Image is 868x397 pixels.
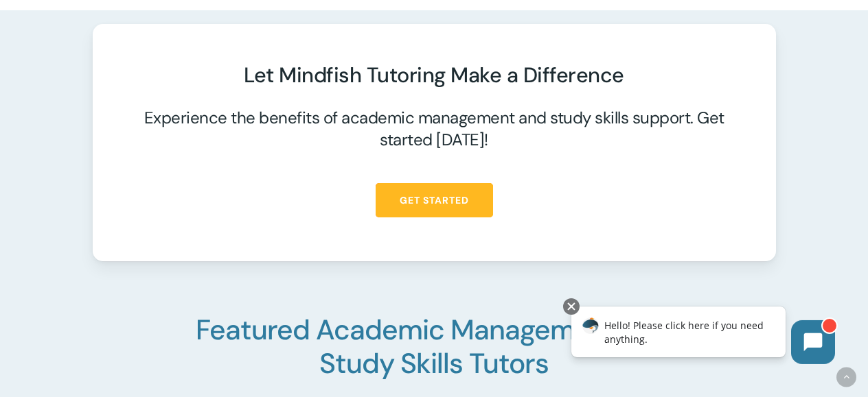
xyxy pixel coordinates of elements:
[400,193,469,207] span: Get Started
[557,296,849,378] iframe: Chatbot
[196,312,672,382] span: Featured Academic Management and Study Skills Tutors
[130,62,739,88] h3: Let Mindfish Tutoring Make a Difference
[130,107,739,151] h5: Experience the benefits of academic management and study skills support. Get started [DATE]!
[376,183,493,217] a: Get Started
